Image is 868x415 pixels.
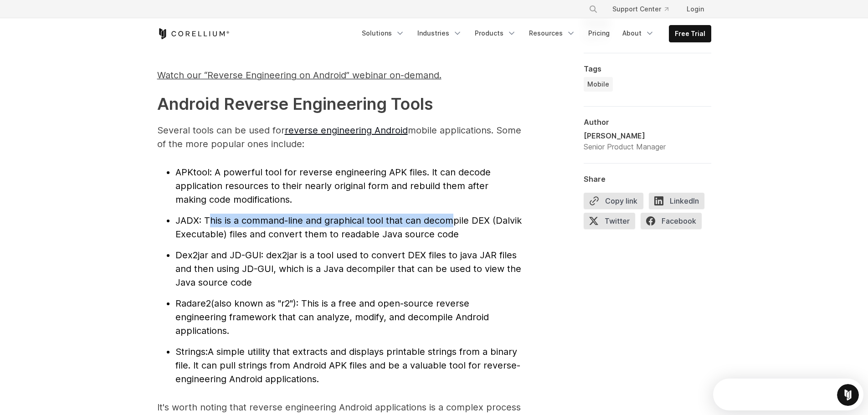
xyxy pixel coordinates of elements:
a: Industries [412,25,467,41]
iframe: Intercom live chat discovery launcher [713,379,863,410]
a: Corellium Home [157,28,230,39]
iframe: Intercom live chat [837,384,859,406]
span: Facebook [641,213,702,229]
div: The team typically replies in under 2h [10,15,131,25]
a: Products [469,25,522,41]
button: Copy link [584,193,643,209]
a: Solutions [356,25,410,41]
span: (also known as "r2"): This is a free and open-source reverse engineering framework that can analy... [175,298,489,336]
a: Facebook [641,213,707,233]
div: [PERSON_NAME] [584,130,666,141]
strong: Android Reverse Engineering Tools [157,94,433,114]
span: : This is a command-line and graphical tool that can decompile DEX (Dalvik Executable) files and ... [175,215,522,240]
div: Navigation Menu [578,1,711,17]
span: Twitter [584,213,635,229]
a: Watch our “Reverse Engineering on Android” webinar on-demand. [157,73,442,80]
a: Twitter [584,213,641,233]
span: Radare2 [175,298,211,309]
span: Mobile [587,80,609,89]
span: : dex2jar is a tool used to convert DEX files to java JAR files and then using JD-GUI, which is a... [175,250,521,288]
a: Resources [524,25,581,41]
a: About [617,25,660,41]
button: Search [585,1,601,17]
a: Support Center [605,1,676,17]
span: Watch our “Reverse Engineering on Android” webinar on-demand. [157,70,442,81]
div: Navigation Menu [356,25,711,42]
div: Need help? [10,8,131,15]
a: Login [679,1,711,17]
a: Pricing [583,25,615,41]
div: Open Intercom Messenger [4,4,158,29]
div: Senior Product Manager [584,141,666,152]
span: A simple utility that extracts and displays printable strings from a binary file. It can pull str... [175,346,520,384]
span: : A powerful tool for reverse engineering APK files. It can decode application resources to their... [175,167,491,205]
a: LinkedIn [649,193,710,213]
a: Free Trial [669,26,711,42]
div: Author [584,118,711,127]
p: Several tools can be used for mobile applications. Some of the more popular ones include: [157,123,522,151]
span: LinkedIn [649,193,704,209]
div: Tags [584,64,711,73]
a: reverse engineering Android [285,125,408,136]
span: APKtool [175,167,210,178]
a: Mobile [584,77,613,92]
span: JADX [175,215,199,226]
span: Strings: [175,346,208,357]
span: Dex2jar and JD-GUI [175,250,261,261]
div: Share [584,174,711,184]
